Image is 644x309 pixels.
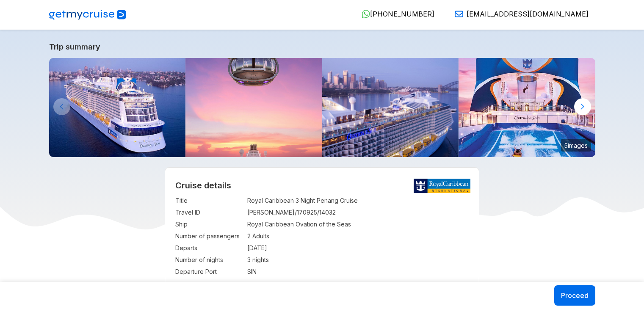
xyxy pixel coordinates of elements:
img: ovation-of-the-seas-flowrider-sunset.jpg [459,58,595,157]
td: : [243,266,247,278]
img: Email [455,10,463,18]
td: 3 nights [247,254,469,266]
td: Number of nights [175,254,243,266]
td: [DATE] [247,242,469,254]
td: Ship [175,218,243,230]
td: Royal Caribbean Ovation of the Seas [247,218,469,230]
a: Trip summary [49,42,595,51]
img: ovation-of-the-seas-departing-from-sydney.jpg [322,58,459,157]
td: : [243,254,247,266]
td: : [243,242,247,254]
td: Number of passengers [175,230,243,242]
img: WhatsApp [362,10,370,18]
img: ovation-exterior-back-aerial-sunset-port-ship.jpg [49,58,186,157]
span: [PHONE_NUMBER] [370,10,434,18]
a: [PHONE_NUMBER] [355,10,434,18]
td: Travel ID [175,207,243,218]
a: [EMAIL_ADDRESS][DOMAIN_NAME] [448,10,589,18]
td: : [243,207,247,218]
td: Title [175,195,243,207]
td: [PERSON_NAME]/170925/14032 [247,207,469,218]
td: : [243,230,247,242]
td: : [243,218,247,230]
td: Departure Port [175,266,243,278]
span: [EMAIL_ADDRESS][DOMAIN_NAME] [467,10,589,18]
h2: Cruise details [175,180,469,190]
button: Proceed [554,285,595,306]
td: Royal Caribbean 3 Night Penang Cruise [247,195,469,207]
img: north-star-sunset-ovation-of-the-seas.jpg [185,58,322,157]
td: SIN [247,266,469,278]
td: : [243,195,247,207]
td: 2 Adults [247,230,469,242]
td: Departs [175,242,243,254]
small: 5 images [561,139,591,152]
